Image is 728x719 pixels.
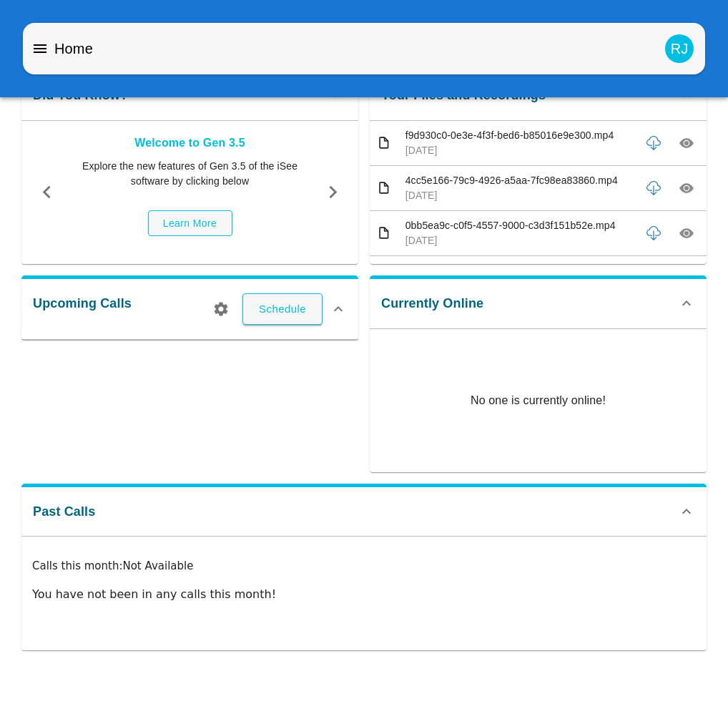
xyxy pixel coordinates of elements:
[32,586,696,603] p: You have not been in any calls this month!
[405,218,634,233] p: 0bb5ea9c-c0f5-4557-9000-c3d3f151b52e.mp4
[471,329,606,472] p: No one is currently online!
[79,134,300,152] p: Welcome to Gen 3.5
[242,293,323,325] button: Schedule
[405,173,634,188] p: 4cc5e166-79c9-4926-a5aa-7fc98ea83860.mp4
[79,159,300,189] p: Explore the new features of Gen 3.5 of the iSee software by clicking below
[405,188,634,203] p: [DATE]
[405,143,634,158] p: [DATE]
[405,128,634,143] p: f9d930c0-0e3e-4f3f-bed6-b85016e9e300.mp4
[148,210,232,237] button: Learn More
[405,263,634,278] p: dfa68c95-f5e9-4adc-b336-4a43abca5407.mp4
[405,233,634,248] p: [DATE]
[665,34,694,63] div: RJ
[54,37,93,60] h6: Home
[26,34,54,63] button: menu
[32,558,696,574] p: Calls this month : Not Available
